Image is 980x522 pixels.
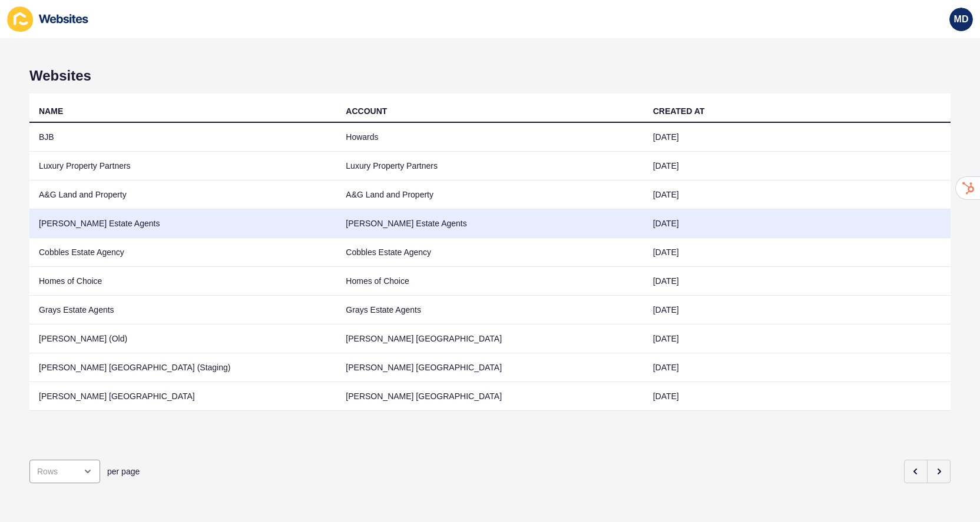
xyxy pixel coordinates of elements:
td: Homes of Choice [336,267,643,296]
td: [DATE] [644,152,951,180]
td: [DATE] [644,324,951,353]
td: Homes of Choice [29,267,336,296]
h1: Websites [29,68,951,84]
td: [PERSON_NAME] Estate Agents [336,209,643,238]
td: [PERSON_NAME] (Old) [29,324,336,353]
td: [PERSON_NAME] [GEOGRAPHIC_DATA] [336,324,643,353]
td: Howards [336,123,643,152]
td: [PERSON_NAME] [GEOGRAPHIC_DATA] [336,353,643,382]
td: [DATE] [644,123,951,152]
td: [DATE] [644,382,951,411]
div: CREATED AT [653,105,705,117]
span: per page [107,466,140,477]
td: [DATE] [644,296,951,324]
td: Grays Estate Agents [29,296,336,324]
td: Luxury Property Partners [336,152,643,180]
div: NAME [39,105,63,117]
td: [PERSON_NAME] [GEOGRAPHIC_DATA] [29,382,336,411]
td: Cobbles Estate Agency [29,238,336,267]
td: Cobbles Estate Agency [336,238,643,267]
td: [PERSON_NAME] Estate Agents [29,209,336,238]
td: [DATE] [644,180,951,209]
td: [DATE] [644,238,951,267]
td: [PERSON_NAME] [GEOGRAPHIC_DATA] (Staging) [29,353,336,382]
div: ACCOUNT [346,105,387,117]
td: Grays Estate Agents [336,296,643,324]
td: A&G Land and Property [29,180,336,209]
td: [DATE] [644,267,951,296]
td: [DATE] [644,209,951,238]
td: Luxury Property Partners [29,152,336,180]
span: MD [954,14,969,25]
td: [DATE] [644,353,951,382]
div: open menu [29,460,100,483]
td: A&G Land and Property [336,180,643,209]
td: [PERSON_NAME] [GEOGRAPHIC_DATA] [336,382,643,411]
td: BJB [29,123,336,152]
